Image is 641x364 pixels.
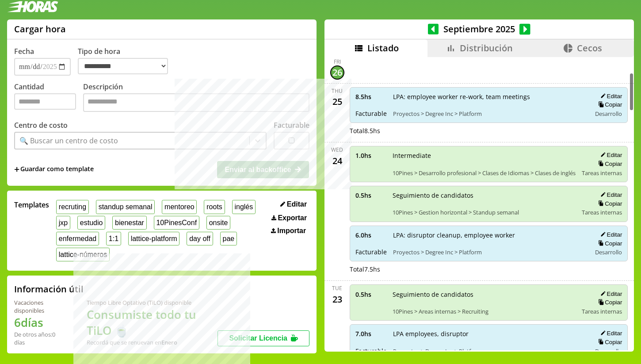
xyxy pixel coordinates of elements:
[232,200,256,214] button: inglés
[595,200,622,207] button: Copiar
[14,120,68,130] label: Centro de costo
[393,231,585,239] span: LPA: disruptor cleanup, employee worker
[287,200,307,208] span: Editar
[355,151,386,160] span: 1.0 hs
[598,330,622,337] button: Editar
[355,290,386,299] span: 0.5 hs
[14,330,65,346] div: De otros años: 0 días
[598,151,622,159] button: Editar
[350,126,628,135] div: Total 8.5 hs
[278,200,309,209] button: Editar
[330,292,344,306] div: 23
[83,82,309,114] label: Descripción
[87,299,217,307] div: Tiempo Libre Optativo (TiLO) disponible
[355,347,387,355] span: Facturable
[598,231,622,238] button: Editar
[393,191,576,199] span: Seguimiento de candidatos
[595,347,622,355] span: Desarrollo
[577,42,602,54] span: Cecos
[56,248,110,261] button: lattice-números
[14,93,76,110] input: Cantidad
[595,338,622,346] button: Copiar
[582,307,622,315] span: Tareas internas
[330,153,344,168] div: 24
[598,191,622,199] button: Editar
[582,169,622,177] span: Tareas internas
[460,42,513,54] span: Distribución
[393,290,576,299] span: Seguimiento de candidatos
[355,109,387,118] span: Facturable
[393,307,576,315] span: 10Pines > Areas internas > Recruiting
[367,42,399,54] span: Listado
[274,120,309,130] label: Facturable
[331,146,343,153] div: Wed
[277,227,306,235] span: Importar
[14,200,49,210] span: Templates
[87,338,217,346] div: Recordá que se renuevan en
[14,299,65,314] div: Vacaciones disponibles
[204,200,225,214] button: roots
[161,338,177,346] b: Enero
[350,265,628,273] div: Total 7.5 hs
[217,330,309,346] button: Solicitar Licencia
[56,200,89,214] button: recruting
[393,110,585,118] span: Proyectos > Degree Inc > Platform
[393,151,576,160] span: Intermediate
[595,110,622,118] span: Desarrollo
[269,214,309,222] button: Exportar
[96,200,155,214] button: standup semanal
[355,330,387,338] span: 7.0 hs
[330,65,344,80] div: 26
[56,216,70,230] button: jxp
[206,216,230,230] button: onsite
[278,214,307,222] span: Exportar
[595,248,622,256] span: Desarrollo
[87,307,217,338] h1: Consumiste todo tu TiLO 🍵
[355,92,387,101] span: 8.5 hs
[14,23,66,35] h1: Cargar hora
[582,208,622,216] span: Tareas internas
[128,232,180,245] button: lattice-platform
[187,232,213,245] button: day off
[355,191,386,199] span: 0.5 hs
[355,248,387,256] span: Facturable
[393,347,585,355] span: Proyectos > Degree Inc > Platform
[19,136,118,146] div: 🔍 Buscar un centro de costo
[112,216,146,230] button: bienestar
[78,58,168,74] select: Tipo de hora
[439,23,519,35] span: Septiembre 2025
[355,231,387,239] span: 6.0 hs
[393,169,576,177] span: 10Pines > Desarrollo profesional > Clases de Idiomas > Clases de inglés
[393,208,576,216] span: 10Pines > Gestion horizontal > Standup semanal
[220,232,237,245] button: pae
[332,284,342,292] div: Tue
[78,46,175,76] label: Tipo de hora
[330,95,344,109] div: 25
[14,314,65,330] h1: 6 días
[595,240,622,247] button: Copiar
[393,248,585,256] span: Proyectos > Degree Inc > Platform
[595,299,622,306] button: Copiar
[334,58,341,65] div: Fri
[154,216,199,230] button: 10PinesConf
[7,1,58,12] img: logotipo
[56,232,99,245] button: enfermedad
[106,232,121,245] button: 1:1
[332,87,343,95] div: Thu
[393,92,585,101] span: LPA: employee worker re-work, team meetings
[393,330,585,338] span: LPA employees, disruptor
[162,200,197,214] button: mentoreo
[324,57,634,350] div: scrollable content
[14,165,19,174] span: +
[83,93,309,112] textarea: Descripción
[77,216,105,230] button: estudio
[598,290,622,298] button: Editar
[14,283,84,295] h2: Información útil
[598,92,622,100] button: Editar
[595,160,622,168] button: Copiar
[595,101,622,108] button: Copiar
[14,46,34,56] label: Fecha
[14,82,83,114] label: Cantidad
[14,165,94,174] span: +Guardar como template
[229,334,287,342] span: Solicitar Licencia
